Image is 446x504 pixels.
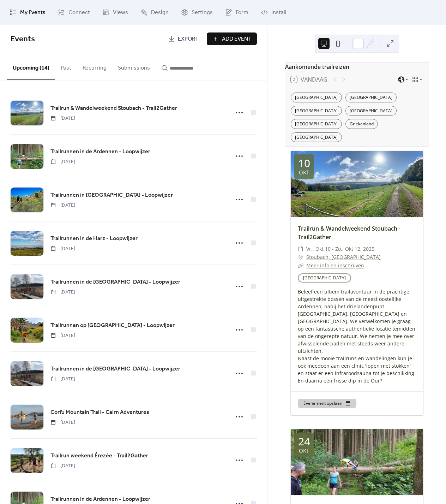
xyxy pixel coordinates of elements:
[207,32,257,45] button: Add Event
[4,3,51,22] a: My Events
[151,8,169,17] span: Design
[345,119,378,129] div: Griekenland
[291,106,342,116] div: [GEOGRAPHIC_DATA]
[298,253,303,261] div: ​
[176,3,218,22] a: Settings
[50,408,149,417] span: Corfu Mountain Trail - Cairn Adventures
[222,35,252,43] span: Add Event
[291,119,342,129] div: [GEOGRAPHIC_DATA]
[192,8,213,17] span: Settings
[112,53,156,79] button: Submissions
[55,53,77,79] button: Past
[50,115,75,122] span: [DATE]
[220,3,254,22] a: Form
[236,8,248,17] span: Form
[298,245,303,253] div: ​
[50,104,177,113] a: Trailrun & Wandelweekend Stoubach - Trail2Gather
[50,321,175,330] a: Trailrunnen op [GEOGRAPHIC_DATA] - Loopwijzer
[298,261,303,270] div: ​
[50,234,138,243] a: Trailrunnen in de Harz - Loopwijzer
[50,462,75,470] span: [DATE]
[50,245,75,253] span: [DATE]
[50,365,180,373] span: Trailrunnen in de [GEOGRAPHIC_DATA] - Loopwijzer
[298,436,310,447] div: 24
[306,253,381,261] a: Stoubach, [GEOGRAPHIC_DATA]
[77,53,112,79] button: Recurring
[298,158,310,168] div: 10
[306,262,364,269] a: Meer info en inschrijven
[345,106,397,116] div: [GEOGRAPHIC_DATA]
[53,3,95,22] a: Connect
[345,93,397,102] div: [GEOGRAPHIC_DATA]
[291,132,342,142] div: [GEOGRAPHIC_DATA]
[285,63,429,71] div: Aankomende trailreizen
[271,8,286,17] span: Install
[113,8,128,17] span: Views
[11,31,35,47] span: Events
[178,35,199,43] span: Export
[135,3,174,22] a: Design
[50,419,75,426] span: [DATE]
[50,451,148,461] a: Trailrun weekend Érezée - Trail2Gather
[50,495,150,504] a: Trailrunnen in de Ardennen - Loopwijzer
[163,32,204,45] a: Export
[50,495,150,504] span: Trailrunnen in de Ardennen - Loopwijzer
[50,332,75,339] span: [DATE]
[50,191,173,200] a: Trailrunnen in [GEOGRAPHIC_DATA] - Loopwijzer
[298,225,400,241] a: Trailrun & Wandelweekend Stoubach - Trail2Gather
[50,278,180,287] a: Trailrunnen in de [GEOGRAPHIC_DATA] - Loopwijzer
[50,375,75,383] span: [DATE]
[306,245,374,253] span: vr., okt 10 - zo., okt 12, 2025
[68,8,90,17] span: Connect
[50,147,150,156] a: Trailrunnen in de Ardennen - Loopwijzer
[50,408,149,417] a: Corfu Mountain Trail - Cairn Adventures
[7,53,55,80] button: Upcoming (14)
[50,158,75,166] span: [DATE]
[50,452,148,460] span: Trailrun weekend Érezée - Trail2Gather
[291,288,423,384] div: Beleef een ultiem trailavontuur in de prachtige uitgestrekte bossen van de meest oostelijke Arden...
[291,93,342,102] div: [GEOGRAPHIC_DATA]
[255,3,291,22] a: Install
[299,170,309,175] div: okt
[299,448,309,453] div: okt
[298,399,356,408] button: Evenement opslaan
[50,289,75,296] span: [DATE]
[97,3,133,22] a: Views
[50,202,75,209] span: [DATE]
[20,8,46,17] span: My Events
[50,364,180,374] a: Trailrunnen in de [GEOGRAPHIC_DATA] - Loopwijzer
